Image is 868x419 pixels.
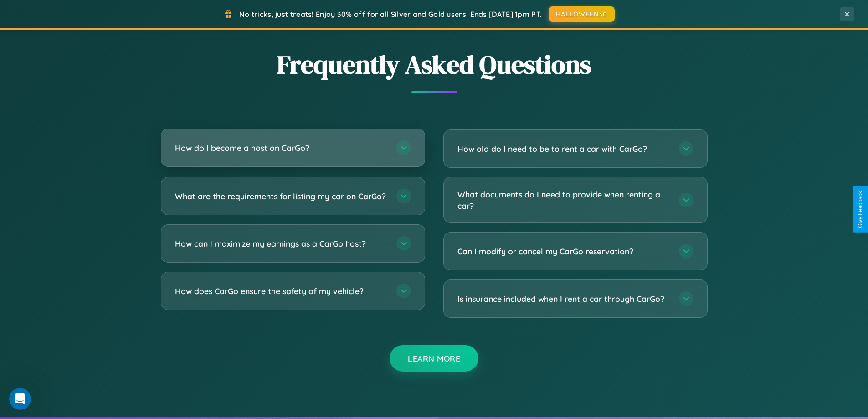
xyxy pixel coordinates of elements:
h3: How does CarGo ensure the safety of my vehicle? [175,285,387,297]
button: Learn More [390,345,478,372]
h3: How can I maximize my earnings as a CarGo host? [175,238,387,249]
span: No tricks, just treats! Enjoy 30% off for all Silver and Gold users! Ends [DATE] 1pm PT. [239,10,542,19]
h3: Is insurance included when I rent a car through CarGo? [457,293,670,305]
h3: How old do I need to be to rent a car with CarGo? [457,143,670,155]
h3: What documents do I need to provide when renting a car? [457,189,670,211]
h2: Frequently Asked Questions [161,47,708,82]
div: Give Feedback [857,191,863,228]
h3: Can I modify or cancel my CarGo reservation? [457,246,670,257]
h3: What are the requirements for listing my car on CarGo? [175,191,387,202]
iframe: Intercom live chat [9,388,31,410]
h3: How do I become a host on CarGo? [175,142,387,154]
button: HALLOWEEN30 [549,6,615,22]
